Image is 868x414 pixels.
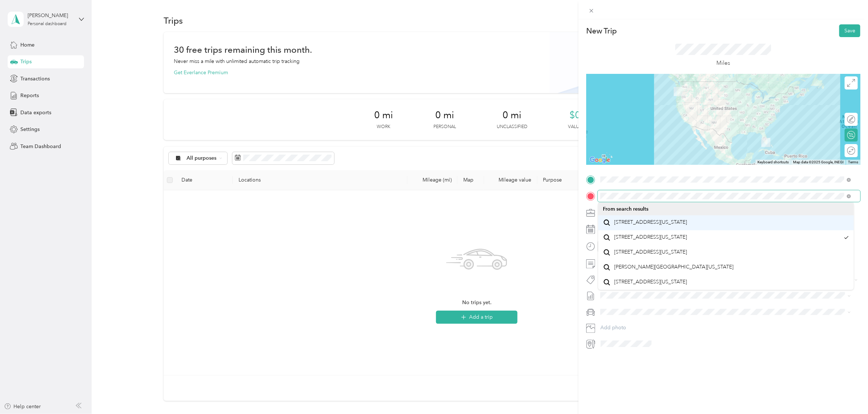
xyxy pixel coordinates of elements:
[603,206,649,212] span: From search results
[614,264,733,270] span: [PERSON_NAME][GEOGRAPHIC_DATA][US_STATE]
[716,59,730,68] p: Miles
[598,323,860,333] button: Add photo
[614,234,687,240] span: [STREET_ADDRESS][US_STATE]
[614,219,687,226] span: [STREET_ADDRESS][US_STATE]
[757,160,789,165] button: Keyboard shortcuts
[793,160,844,164] span: Map data ©2025 Google, INEGI
[588,155,612,165] a: Open this area in Google Maps (opens a new window)
[614,279,687,285] span: [STREET_ADDRESS][US_STATE]
[588,155,612,165] img: Google
[827,373,868,414] iframe: Everlance-gr Chat Button Frame
[614,249,687,255] span: [STREET_ADDRESS][US_STATE]
[586,26,617,36] p: New Trip
[839,24,860,37] button: Save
